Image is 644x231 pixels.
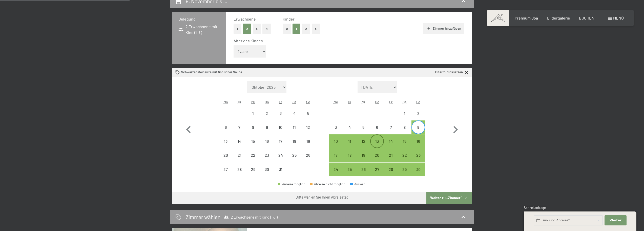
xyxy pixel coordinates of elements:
div: Abreise möglich [411,148,425,162]
div: Abreise möglich [398,134,411,148]
div: Sat Nov 22 2025 [398,148,411,162]
div: Mon Oct 20 2025 [219,148,233,162]
button: Zimmer hinzufügen [423,23,464,34]
div: 21 [233,153,246,166]
div: Mon Nov 17 2025 [329,148,343,162]
div: 1 [398,111,411,124]
div: Abreise nicht möglich [219,163,233,176]
div: 15 [247,139,259,152]
div: Sun Oct 19 2025 [301,134,315,148]
abbr: Donnerstag [265,100,269,104]
div: 1 [247,111,259,124]
div: Abreise möglich [370,163,384,176]
div: Sun Nov 23 2025 [411,148,425,162]
div: Abreise nicht möglich [260,148,274,162]
div: Abreise möglich [357,134,370,148]
div: Sat Nov 29 2025 [398,163,411,176]
div: Abreise nicht möglich [287,120,301,134]
div: 7 [233,125,246,138]
div: Auswahl [350,183,366,186]
abbr: Samstag [293,100,296,104]
div: Wed Oct 08 2025 [246,120,260,134]
div: 9 [412,125,425,138]
span: BUCHEN [579,15,594,20]
div: Sun Nov 30 2025 [411,163,425,176]
svg: Zimmer [175,70,180,75]
div: 27 [219,167,232,180]
div: Mon Nov 10 2025 [329,134,343,148]
div: Abreise nicht möglich [274,120,287,134]
div: 9 [261,125,273,138]
div: Fri Oct 10 2025 [274,120,287,134]
div: Tue Nov 18 2025 [343,148,357,162]
div: Sat Nov 15 2025 [398,134,411,148]
div: Abreise nicht möglich [287,134,301,148]
div: Abreise nicht möglich [246,134,260,148]
div: Abreise nicht möglich [287,148,301,162]
div: 29 [398,167,411,180]
span: Premium Spa [515,15,538,20]
div: Anreise möglich [278,183,305,186]
span: 2 Erwachsene mit Kind (1 J.) [224,215,278,220]
div: Mon Oct 27 2025 [219,163,233,176]
div: 19 [357,153,370,166]
div: Abreise möglich [384,148,398,162]
div: Abreise nicht möglich [246,148,260,162]
h3: Belegung [178,16,220,22]
div: Tue Nov 11 2025 [343,134,357,148]
abbr: Mittwoch [362,100,365,104]
div: Sun Oct 26 2025 [301,148,315,162]
div: 29 [247,167,259,180]
div: 8 [398,125,411,138]
div: Fri Nov 21 2025 [384,148,398,162]
div: Abreise möglich [343,134,357,148]
button: 2 [243,24,251,34]
div: Sun Oct 12 2025 [301,120,315,134]
div: Fri Oct 03 2025 [274,106,287,120]
div: 20 [219,153,232,166]
span: Menü [613,15,624,20]
div: 26 [302,153,314,166]
div: Abreise nicht möglich [301,134,315,148]
div: Wed Oct 01 2025 [246,106,260,120]
a: Filter zurücksetzen [435,70,469,75]
div: 3 [274,111,287,124]
div: 6 [371,125,383,138]
div: Sat Oct 18 2025 [287,134,301,148]
button: 1 [293,24,300,34]
div: 25 [288,153,301,166]
div: 10 [274,125,287,138]
span: Erwachsene [234,16,256,21]
div: Abreise nicht möglich [246,163,260,176]
div: Abreise möglich [398,163,411,176]
div: 7 [384,125,397,138]
div: 10 [329,139,342,152]
div: 12 [302,125,314,138]
span: Kinder [283,16,295,21]
div: 11 [343,139,356,152]
div: Abreise möglich [357,148,370,162]
div: 3 [329,125,342,138]
div: Abreise nicht möglich [310,183,345,186]
div: Abreise nicht möglich [398,120,411,134]
button: 0 [283,24,291,34]
div: Abreise möglich [370,148,384,162]
div: Wed Oct 15 2025 [246,134,260,148]
div: Tue Oct 28 2025 [233,163,246,176]
div: 13 [219,139,232,152]
div: Abreise nicht möglich [274,163,287,176]
div: Thu Nov 13 2025 [370,134,384,148]
div: Abreise nicht möglich [233,148,246,162]
div: 17 [274,139,287,152]
abbr: Mittwoch [251,100,255,104]
div: Abreise nicht möglich [246,106,260,120]
div: 26 [357,167,370,180]
div: Abreise möglich [411,134,425,148]
div: Tue Oct 21 2025 [233,148,246,162]
div: Mon Oct 13 2025 [219,134,233,148]
div: Thu Oct 02 2025 [260,106,274,120]
div: 21 [384,153,397,166]
div: Abreise nicht möglich [274,106,287,120]
div: Abreise möglich [329,134,343,148]
div: 6 [219,125,232,138]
